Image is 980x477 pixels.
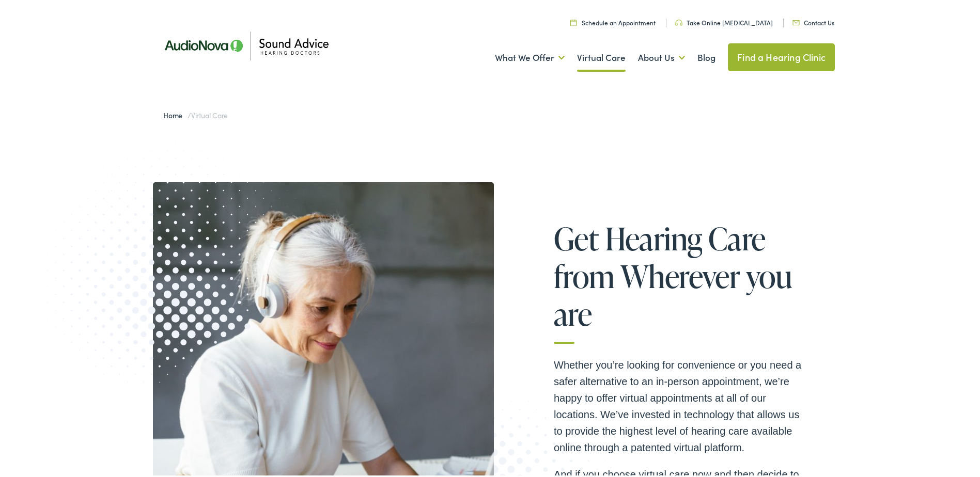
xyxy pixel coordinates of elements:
img: Graphic image with a halftone pattern, contributing to the site's visual design. [23,116,296,396]
img: Headphone icon in a unique green color, suggesting audio-related services or features. [675,18,682,24]
span: are [554,295,592,329]
a: What We Offer [495,37,565,75]
a: Find a Hearing Clinic [728,41,835,69]
span: Hearing [605,219,703,253]
span: / [163,108,228,118]
img: Icon representing mail communication in a unique green color, indicative of contact or communicat... [792,18,800,23]
a: Schedule an Appointment [570,16,656,25]
a: Contact Us [792,16,834,25]
span: Virtual Care [191,108,228,118]
p: Whether you’re looking for convenience or you need a safer alternative to an in-person appointmen... [554,355,802,454]
span: Get [554,219,599,253]
a: Blog [697,37,715,75]
a: Home [163,108,188,118]
span: Care [708,219,766,253]
span: you [746,257,792,291]
span: Wherever [620,257,740,291]
img: Calendar icon in a unique green color, symbolizing scheduling or date-related features. [570,17,577,24]
a: About Us [638,37,685,75]
a: Take Online [MEDICAL_DATA] [675,16,773,25]
a: Virtual Care [577,37,626,75]
span: from [554,257,615,291]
